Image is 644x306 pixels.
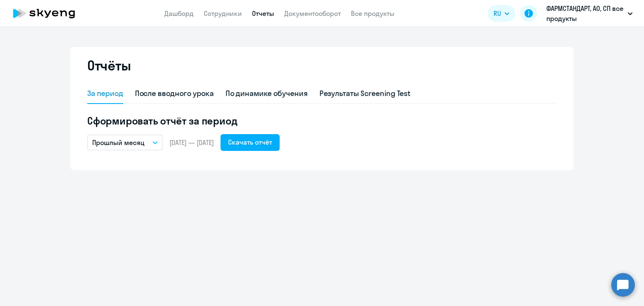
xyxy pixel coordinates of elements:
[319,88,411,99] div: Результаты Screening Test
[87,135,163,150] button: Прошлый месяц
[542,3,637,23] button: ФАРМСТАНДАРТ, АО, СП все продукты
[87,88,123,99] div: За период
[351,9,395,18] a: Все продукты
[226,88,308,99] div: По динамике обучения
[228,137,272,147] div: Скачать отчёт
[204,9,242,18] a: Сотрудники
[546,3,624,23] p: ФАРМСТАНДАРТ, АО, СП все продукты
[164,9,194,18] a: Дашборд
[284,9,341,18] a: Документооборот
[135,88,214,99] div: После вводного урока
[252,9,274,18] a: Отчеты
[92,137,145,148] p: Прошлый месяц
[169,138,214,147] span: [DATE] — [DATE]
[493,8,501,18] span: RU
[221,134,280,151] button: Скачать отчёт
[488,5,515,22] button: RU
[87,114,557,127] h5: Сформировать отчёт за период
[87,57,131,74] h2: Отчёты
